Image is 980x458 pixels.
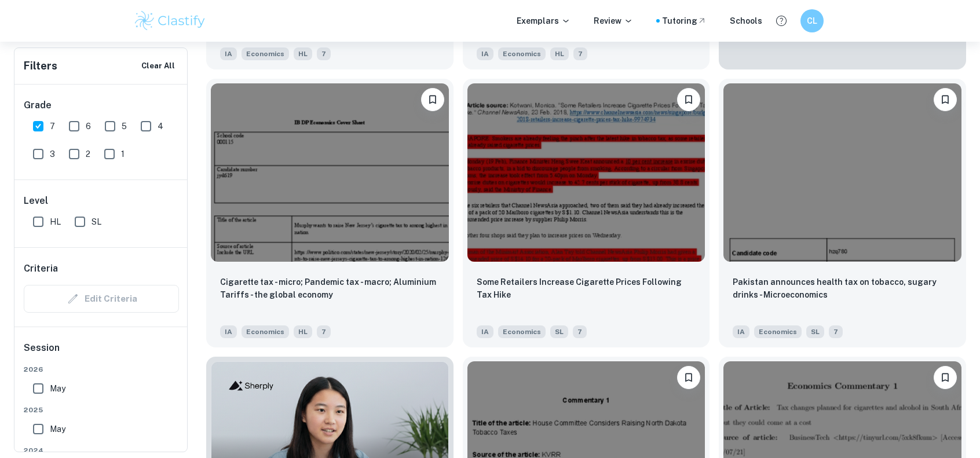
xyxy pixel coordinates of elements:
[24,405,179,415] span: 2025
[467,83,705,262] img: Economics IA example thumbnail: Some Retailers Increase Cigarette Prices
[477,276,696,301] p: Some Retailers Increase Cigarette Prices Following Tax Hike
[677,88,700,111] button: Bookmark
[220,47,237,60] span: IA
[498,47,546,60] span: Economics
[24,364,179,375] span: 2026
[206,79,454,347] a: BookmarkCigarette tax - micro; Pandemic tax - macro; Aluminium Tariffs - the global economy IAEco...
[662,14,707,27] a: Tutoring
[477,325,493,338] span: IA
[550,325,568,338] span: SL
[719,79,966,347] a: BookmarkPakistan announces health tax on tobacco, sugary drinks - MicroeconomicsIAEconomicsSL7
[573,47,587,60] span: 7
[754,325,802,338] span: Economics
[242,325,289,338] span: Economics
[24,341,179,364] h6: Session
[138,57,178,75] button: Clear All
[50,120,55,133] span: 7
[92,215,101,228] span: SL
[24,194,179,208] h6: Level
[677,366,700,389] button: Bookmark
[211,83,449,262] img: Economics IA example thumbnail: Cigarette tax - micro; Pandemic tax - ma
[800,9,824,32] button: CL
[24,445,179,456] span: 2024
[550,47,569,60] span: HL
[220,276,440,301] p: Cigarette tax - micro; Pandemic tax - macro; Aluminium Tariffs - the global economy
[24,58,57,74] h6: Filters
[317,47,331,60] span: 7
[50,423,65,435] span: May
[723,83,961,262] img: Economics IA example thumbnail: Pakistan announces health tax on tobacco
[50,148,55,160] span: 3
[771,11,791,31] button: Help and Feedback
[806,325,824,338] span: SL
[594,14,633,27] p: Review
[733,276,952,301] p: Pakistan announces health tax on tobacco, sugary drinks - Microeconomics
[158,120,163,133] span: 4
[50,215,61,228] span: HL
[86,120,91,133] span: 6
[24,98,179,112] h6: Grade
[294,47,312,60] span: HL
[806,14,819,27] h6: CL
[220,325,237,338] span: IA
[122,120,127,133] span: 5
[934,366,957,389] button: Bookmark
[498,325,546,338] span: Economics
[517,14,571,27] p: Exemplars
[24,262,58,276] h6: Criteria
[317,325,331,338] span: 7
[421,88,444,111] button: Bookmark
[86,148,90,160] span: 2
[829,325,843,338] span: 7
[121,148,125,160] span: 1
[133,9,207,32] img: Clastify logo
[733,325,749,338] span: IA
[730,14,762,27] a: Schools
[294,325,312,338] span: HL
[50,382,65,395] span: May
[463,79,710,347] a: BookmarkSome Retailers Increase Cigarette Prices Following Tax HikeIAEconomicsSL7
[242,47,289,60] span: Economics
[934,88,957,111] button: Bookmark
[24,285,179,313] div: Criteria filters are unavailable when searching by topic
[477,47,493,60] span: IA
[573,325,587,338] span: 7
